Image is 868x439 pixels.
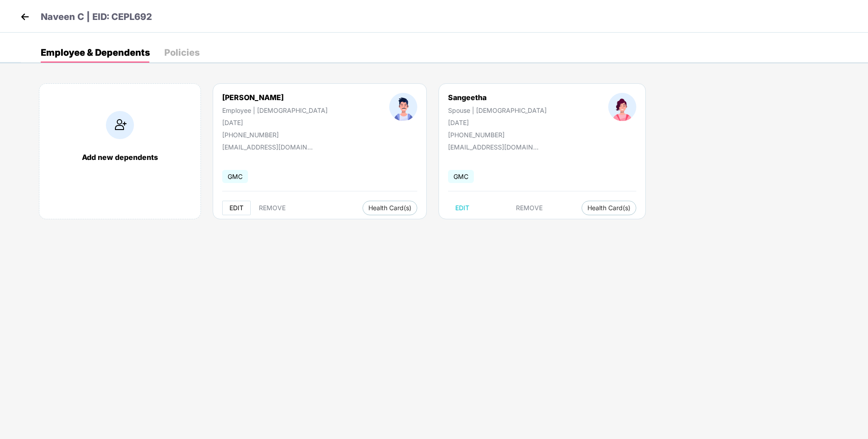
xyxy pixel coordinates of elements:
[164,48,200,57] div: Policies
[389,93,417,121] img: profileImage
[222,119,328,126] div: [DATE]
[41,10,152,24] p: Naveen C | EID: CEPL692
[368,206,411,210] span: Health Card(s)
[229,204,243,212] span: EDIT
[41,48,150,57] div: Employee & Dependents
[448,106,547,114] div: Spouse | [DEMOGRAPHIC_DATA]
[516,204,543,212] span: REMOVE
[455,204,469,212] span: EDIT
[582,201,636,215] button: Health Card(s)
[448,143,539,151] div: [EMAIL_ADDRESS][DOMAIN_NAME]
[448,93,547,102] div: Sangeetha
[448,119,547,126] div: [DATE]
[222,131,328,139] div: [PHONE_NUMBER]
[222,93,328,102] div: [PERSON_NAME]
[222,201,251,215] button: EDIT
[252,201,293,215] button: REMOVE
[48,153,191,162] div: Add new dependents
[106,111,134,139] img: addIcon
[608,93,636,121] img: profileImage
[222,106,328,114] div: Employee | [DEMOGRAPHIC_DATA]
[448,131,547,139] div: [PHONE_NUMBER]
[448,170,474,183] span: GMC
[448,201,477,215] button: EDIT
[587,206,630,210] span: Health Card(s)
[362,201,417,215] button: Health Card(s)
[509,201,550,215] button: REMOVE
[222,143,313,151] div: [EMAIL_ADDRESS][DOMAIN_NAME]
[18,10,32,24] img: back
[259,204,286,212] span: REMOVE
[222,170,248,183] span: GMC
